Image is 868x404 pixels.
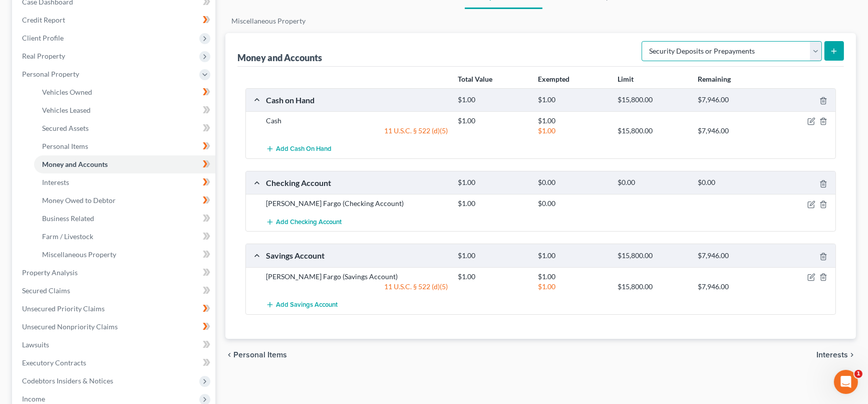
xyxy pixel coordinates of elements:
div: $1.00 [533,282,613,292]
a: Secured Claims [14,282,215,300]
div: $1.00 [533,272,613,282]
a: Property Analysis [14,264,215,282]
span: Add Savings Account [276,301,338,309]
div: $1.00 [533,116,613,126]
span: Add Cash on Hand [276,145,332,153]
strong: Remaining [698,75,731,83]
div: $15,800.00 [613,251,693,261]
span: Farm / Livestock [42,232,93,241]
span: Vehicles Leased [42,106,91,114]
span: Vehicles Owned [42,88,92,96]
span: Business Related [42,214,94,223]
span: Codebtors Insiders & Notices [22,376,113,385]
div: $1.00 [453,178,533,187]
div: $7,946.00 [693,282,773,292]
div: $1.00 [453,95,533,105]
span: Unsecured Nonpriority Claims [22,322,118,331]
a: Miscellaneous Property [225,9,312,33]
div: Checking Account [261,177,453,188]
span: Interests [42,178,69,186]
span: Interests [816,351,848,359]
a: Unsecured Nonpriority Claims [14,318,215,336]
div: Money and Accounts [237,52,322,64]
div: $0.00 [693,178,773,187]
a: Credit Report [14,11,215,29]
span: Income [22,394,45,403]
span: Personal Items [42,142,88,150]
div: $15,800.00 [613,95,693,105]
button: Add Savings Account [266,296,338,314]
div: $7,946.00 [693,95,773,105]
a: Secured Assets [34,119,215,137]
span: Personal Items [233,351,287,359]
a: Lawsuits [14,336,215,354]
a: Vehicles Leased [34,101,215,119]
a: Miscellaneous Property [34,246,215,264]
div: [PERSON_NAME] Fargo (Savings Account) [261,272,453,282]
span: Secured Assets [42,124,89,132]
span: Money and Accounts [42,160,108,168]
div: Savings Account [261,250,453,261]
div: $1.00 [533,95,613,105]
span: Money Owed to Debtor [42,196,116,205]
div: $0.00 [533,178,613,187]
span: 1 [854,370,862,378]
span: Secured Claims [22,286,70,295]
div: $1.00 [453,116,533,126]
div: Cash on Hand [261,95,453,105]
a: Farm / Livestock [34,228,215,246]
span: Client Profile [22,34,64,42]
button: Add Cash on Hand [266,140,332,158]
i: chevron_left [225,351,233,359]
div: [PERSON_NAME] Fargo (Checking Account) [261,198,453,209]
strong: Total Value [458,75,492,83]
button: Interests chevron_right [816,351,856,359]
span: Personal Property [22,70,79,78]
div: $15,800.00 [613,282,693,292]
strong: Limit [618,75,634,83]
button: Add Checking Account [266,213,342,231]
a: Money and Accounts [34,155,215,173]
a: Vehicles Owned [34,83,215,101]
span: Add Checking Account [276,218,342,226]
div: 11 U.S.C. § 522 (d)(5) [261,126,453,136]
a: Money Owed to Debtor [34,191,215,210]
a: Executory Contracts [14,354,215,372]
div: $1.00 [453,251,533,261]
div: $7,946.00 [693,251,773,261]
span: Miscellaneous Property [42,250,116,259]
strong: Exempted [538,75,569,83]
iframe: Intercom live chat [834,370,858,394]
span: Executory Contracts [22,358,86,367]
span: Property Analysis [22,268,78,277]
span: Real Property [22,52,65,60]
div: $15,800.00 [613,126,693,136]
a: Business Related [34,210,215,228]
span: Unsecured Priority Claims [22,304,105,313]
span: Lawsuits [22,340,49,349]
div: $0.00 [533,198,613,209]
div: $0.00 [613,178,693,187]
a: Interests [34,173,215,191]
span: Credit Report [22,16,65,24]
i: chevron_right [848,351,856,359]
div: $1.00 [533,251,613,261]
div: Cash [261,116,453,126]
div: $7,946.00 [693,126,773,136]
div: $1.00 [453,198,533,209]
button: chevron_left Personal Items [225,351,287,359]
a: Unsecured Priority Claims [14,300,215,318]
div: $1.00 [533,126,613,136]
div: 11 U.S.C. § 522 (d)(5) [261,282,453,292]
div: $1.00 [453,272,533,282]
a: Personal Items [34,137,215,155]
